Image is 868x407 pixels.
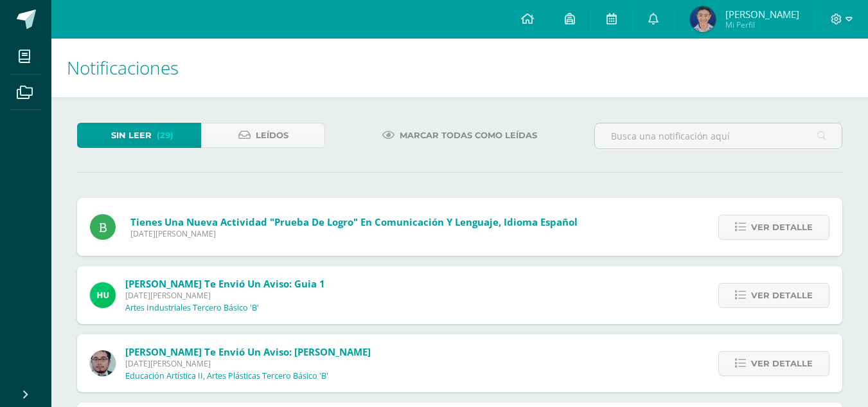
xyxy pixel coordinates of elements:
p: Educación Artística II, Artes Plásticas Tercero Básico 'B' [125,371,328,381]
img: 5fac68162d5e1b6fbd390a6ac50e103d.png [90,350,116,376]
span: Marcar todas como leídas [400,123,537,147]
span: [PERSON_NAME] te envió un aviso: [PERSON_NAME] [125,345,371,358]
span: [PERSON_NAME] [725,8,799,21]
span: [DATE][PERSON_NAME] [130,228,578,239]
span: Tienes una nueva actividad "Prueba de logro" En Comunicación y Lenguaje, Idioma Español [130,215,578,228]
span: Ver detalle [751,284,813,307]
a: Marcar todas como leídas [366,123,553,148]
span: Sin leer [111,123,152,147]
span: [DATE][PERSON_NAME] [125,358,371,369]
span: Ver detalle [751,352,813,375]
span: Mi Perfil [725,19,799,30]
span: [DATE][PERSON_NAME] [125,290,325,301]
a: Leídos [201,123,325,148]
img: 6aedac3c681d1b33892280633f5fd218.png [690,6,716,32]
span: [PERSON_NAME] te envió un aviso: Guia 1 [125,277,325,290]
p: Artes Industriales Tercero Básico 'B' [125,303,259,313]
img: fd23069c3bd5c8dde97a66a86ce78287.png [90,282,116,308]
a: Sin leer(29) [77,123,201,148]
input: Busca una notificación aquí [595,123,842,149]
span: Ver detalle [751,215,813,239]
span: Notificaciones [67,55,179,80]
span: (29) [157,123,173,147]
span: Leídos [256,123,288,147]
